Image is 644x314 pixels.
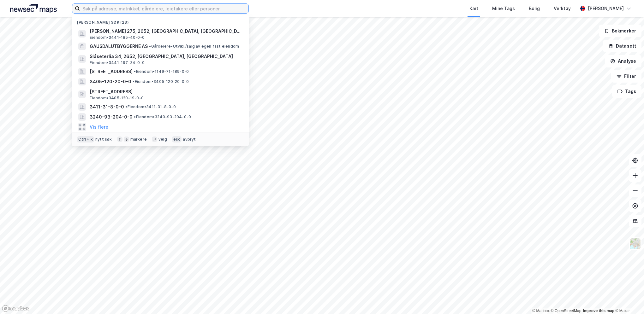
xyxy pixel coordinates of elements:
div: [PERSON_NAME] søk (23) [72,15,249,26]
span: • [133,79,134,84]
div: [PERSON_NAME] [588,5,624,12]
span: [STREET_ADDRESS] [90,68,133,75]
div: Bolig [529,5,540,12]
span: Eiendom • 3405-120-19-0-0 [90,96,144,101]
button: Analyse [605,55,641,67]
span: • [134,114,136,119]
span: • [134,69,136,74]
button: Bokmerker [599,25,641,37]
span: • [149,44,151,49]
div: velg [158,137,167,142]
img: logo.a4113a55bc3d86da70a041830d287a7e.svg [10,4,57,13]
span: Eiendom • 3441-185-40-0-0 [90,35,145,40]
div: Mine Tags [492,5,515,12]
span: GAUSDALUTBYGGERNE AS [90,43,148,50]
button: Filter [611,70,641,83]
img: Z [629,238,641,250]
div: Ctrl + k [77,136,94,142]
span: Gårdeiere • Utvikl./salg av egen fast eiendom [149,44,239,49]
span: 3405-120-20-0-0 [90,78,131,85]
a: Improve this map [583,309,614,313]
span: Eiendom • 3240-93-204-0-0 [134,114,191,119]
a: Mapbox homepage [2,305,30,312]
div: nytt søk [95,137,112,142]
span: Eiendom • 3405-120-20-0-0 [133,79,189,84]
span: 3240-93-204-0-0 [90,113,133,121]
div: avbryt [183,137,196,142]
span: [PERSON_NAME] 275, 2652, [GEOGRAPHIC_DATA], [GEOGRAPHIC_DATA] [90,27,241,35]
span: Eiendom • 1149-71-189-0-0 [134,69,189,74]
div: markere [130,137,147,142]
button: Vis flere [90,123,108,131]
div: Verktøy [554,5,571,12]
input: Søk på adresse, matrikkel, gårdeiere, leietakere eller personer [80,4,248,13]
span: • [125,104,127,109]
span: Eiendom • 3411-31-8-0-0 [125,104,176,109]
span: [STREET_ADDRESS] [90,88,241,96]
span: Slåseterlia 34, 2652, [GEOGRAPHIC_DATA], [GEOGRAPHIC_DATA] [90,53,241,60]
button: Tags [612,85,641,98]
iframe: Chat Widget [612,284,644,314]
a: Mapbox [532,309,550,313]
div: Kontrollprogram for chat [612,284,644,314]
span: 3411-31-8-0-0 [90,103,124,111]
div: esc [172,136,182,142]
a: OpenStreetMap [551,309,581,313]
span: Eiendom • 3441-197-34-0-0 [90,60,145,65]
button: Datasett [603,40,641,52]
div: Kart [469,5,478,12]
